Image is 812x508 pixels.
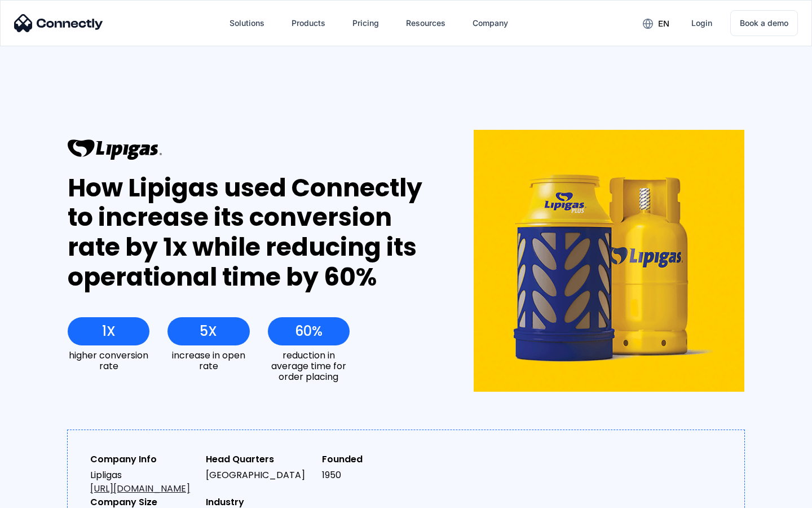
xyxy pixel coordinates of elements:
a: Login [682,10,721,37]
div: Resources [406,15,445,31]
div: Founded [322,453,429,466]
div: How Lipigas used Connectly to increase its conversion rate by 1x while reducing its operational t... [68,173,433,292]
div: increase in open rate [167,350,249,371]
div: Head Quarters [206,453,312,466]
a: [URL][DOMAIN_NAME] [90,482,190,495]
aside: Language selected: English [11,488,68,504]
div: Company [473,15,508,31]
div: reduction in average time for order placing [268,350,350,383]
div: Solutions [230,15,264,31]
div: higher conversion rate [68,350,149,371]
div: 1950 [322,468,429,482]
a: Pricing [343,10,388,37]
div: Login [691,15,712,31]
div: Company Info [90,453,197,466]
ul: Language list [23,488,68,504]
div: en [658,16,669,32]
div: Products [292,15,325,31]
a: Book a demo [730,10,798,36]
div: 5X [200,323,217,339]
div: Lipligas [90,468,197,496]
div: [GEOGRAPHIC_DATA] [206,468,312,482]
div: 60% [295,323,323,339]
img: Connectly Logo [14,14,103,32]
div: 1X [102,323,116,339]
div: Pricing [352,15,379,31]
